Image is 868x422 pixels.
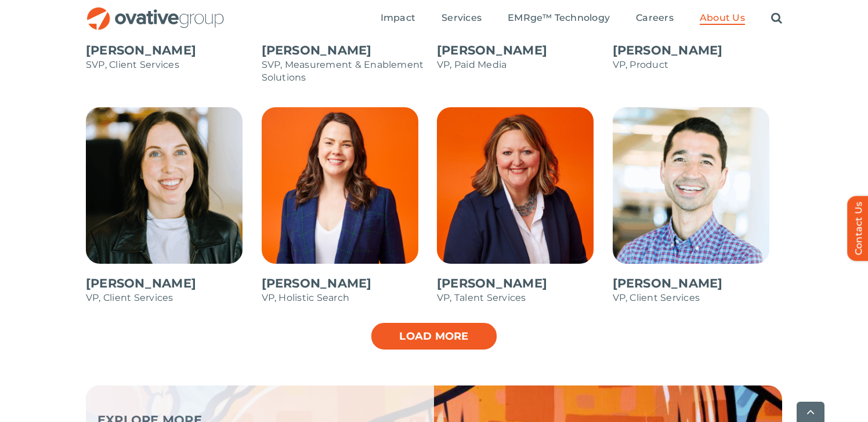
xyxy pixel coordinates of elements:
a: Load more [370,322,498,351]
span: Services [442,12,482,24]
a: EMRge™ Technology [508,12,610,25]
a: Careers [636,12,674,25]
a: OG_Full_horizontal_RGB [86,6,225,17]
a: Services [442,12,482,25]
a: About Us [700,12,745,25]
a: Impact [381,12,415,25]
span: Careers [636,12,674,24]
a: Search [771,12,782,25]
span: Impact [381,12,415,24]
span: EMRge™ Technology [508,12,610,24]
span: About Us [700,12,745,24]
